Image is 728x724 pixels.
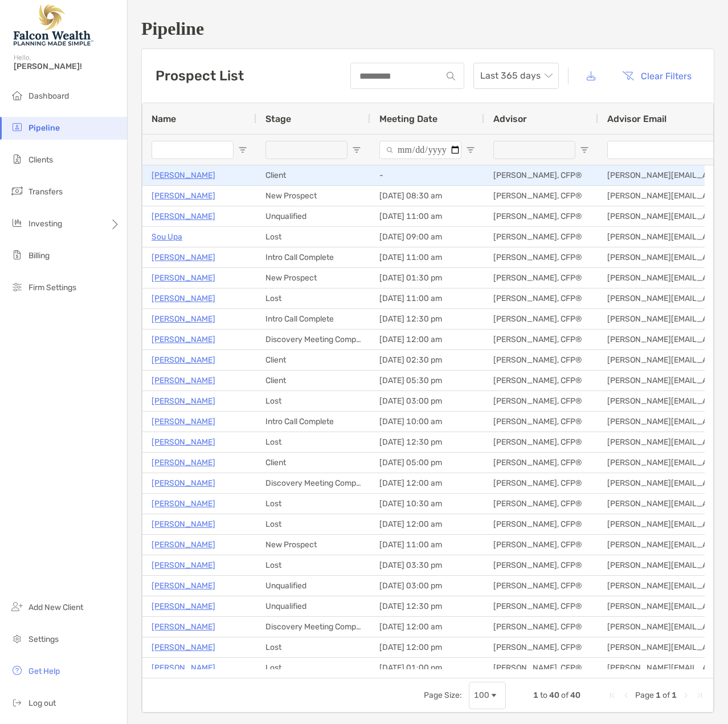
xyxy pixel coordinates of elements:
[370,658,484,678] div: [DATE] 01:00 pm
[370,535,484,555] div: [DATE] 11:00 am
[152,332,215,347] a: [PERSON_NAME]
[152,291,215,306] a: [PERSON_NAME]
[256,617,370,637] div: Discovery Meeting Complete
[656,690,661,700] span: 1
[152,414,215,429] p: [PERSON_NAME]
[484,535,598,555] div: [PERSON_NAME], CFP®
[256,535,370,555] div: New Prospect
[152,113,176,124] span: Name
[152,353,215,367] p: [PERSON_NAME]
[607,113,666,124] span: Advisor Email
[635,690,654,700] span: Page
[256,596,370,616] div: Unqualified
[484,371,598,391] div: [PERSON_NAME], CFP®
[10,632,24,645] img: settings icon
[484,596,598,616] div: [PERSON_NAME], CFP®
[484,453,598,473] div: [PERSON_NAME], CFP®
[28,666,60,676] span: Get Help
[256,268,370,288] div: New Prospect
[370,637,484,657] div: [DATE] 12:00 pm
[370,309,484,329] div: [DATE] 12:30 pm
[152,250,215,265] a: [PERSON_NAME]
[152,455,215,470] a: [PERSON_NAME]
[681,691,690,700] div: Next Page
[152,189,215,203] p: [PERSON_NAME]
[466,145,475,154] button: Open Filter Menu
[256,555,370,575] div: Lost
[370,473,484,493] div: [DATE] 12:00 am
[695,691,704,700] div: Last Page
[152,271,215,285] a: [PERSON_NAME]
[379,141,461,159] input: Meeting Date Filter Input
[608,691,617,700] div: First Page
[152,640,215,654] p: [PERSON_NAME]
[28,187,63,197] span: Transfers
[484,186,598,206] div: [PERSON_NAME], CFP®
[152,141,234,159] input: Name Filter Input
[614,63,700,88] button: Clear Filters
[256,637,370,657] div: Lost
[152,230,182,244] a: Sou Upa
[152,558,215,572] a: [PERSON_NAME]
[10,184,24,198] img: transfers icon
[152,517,215,531] a: [PERSON_NAME]
[256,412,370,432] div: Intro Call Complete
[256,432,370,452] div: Lost
[256,576,370,596] div: Unqualified
[256,658,370,678] div: Lost
[256,494,370,514] div: Lost
[152,209,215,223] p: [PERSON_NAME]
[370,247,484,267] div: [DATE] 11:00 am
[370,371,484,391] div: [DATE] 05:30 pm
[493,113,527,124] span: Advisor
[152,661,215,675] a: [PERSON_NAME]
[256,247,370,267] div: Intro Call Complete
[424,690,462,700] div: Page Size:
[379,113,437,124] span: Meeting Date
[152,497,215,511] a: [PERSON_NAME]
[156,68,244,84] h3: Prospect List
[370,432,484,452] div: [DATE] 12:30 pm
[370,206,484,226] div: [DATE] 11:00 am
[370,227,484,247] div: [DATE] 09:00 am
[370,268,484,288] div: [DATE] 01:30 pm
[484,412,598,432] div: [PERSON_NAME], CFP®
[256,371,370,391] div: Client
[370,555,484,575] div: [DATE] 03:30 pm
[484,268,598,288] div: [PERSON_NAME], CFP®
[14,62,120,71] span: [PERSON_NAME]!
[484,637,598,657] div: [PERSON_NAME], CFP®
[152,538,215,552] a: [PERSON_NAME]
[580,145,589,154] button: Open Filter Menu
[570,690,580,700] span: 40
[484,473,598,493] div: [PERSON_NAME], CFP®
[484,576,598,596] div: [PERSON_NAME], CFP®
[484,432,598,452] div: [PERSON_NAME], CFP®
[152,394,215,408] p: [PERSON_NAME]
[152,373,215,388] a: [PERSON_NAME]
[256,227,370,247] div: Lost
[256,165,370,185] div: Client
[152,312,215,326] p: [PERSON_NAME]
[484,288,598,308] div: [PERSON_NAME], CFP®
[484,514,598,534] div: [PERSON_NAME], CFP®
[256,514,370,534] div: Lost
[480,63,552,88] span: Last 365 days
[152,620,215,634] p: [PERSON_NAME]
[10,88,24,102] img: dashboard icon
[370,494,484,514] div: [DATE] 10:30 am
[370,186,484,206] div: [DATE] 08:30 am
[484,309,598,329] div: [PERSON_NAME], CFP®
[10,152,24,166] img: clients icon
[152,435,215,449] a: [PERSON_NAME]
